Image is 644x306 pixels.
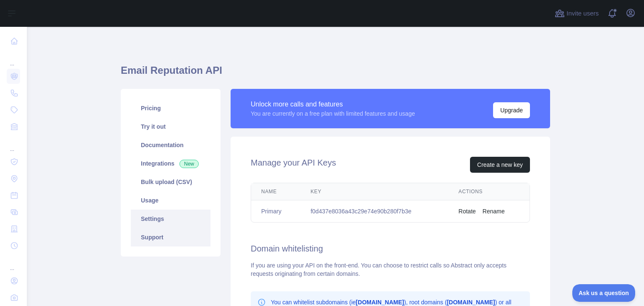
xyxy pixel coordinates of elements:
a: Support [131,228,210,246]
td: Primary [251,200,301,223]
button: Upgrade [493,102,530,118]
th: Key [301,183,449,200]
b: [DOMAIN_NAME] [356,299,404,306]
h1: Email Reputation API [121,64,550,84]
a: Settings [131,210,210,228]
button: Rename [483,207,505,215]
div: ... [7,50,20,67]
th: Actions [449,183,530,200]
a: Try it out [131,117,210,136]
a: Pricing [131,99,210,117]
div: Unlock more calls and features [251,99,415,109]
button: Rotate [459,207,476,215]
h2: Domain whitelisting [251,243,530,254]
b: [DOMAIN_NAME] [447,299,495,306]
button: Invite users [553,7,600,20]
a: Documentation [131,136,210,154]
iframe: Toggle Customer Support [572,284,636,302]
a: Integrations New [131,154,210,173]
div: If you are using your API on the front-end. You can choose to restrict calls so Abstract only acc... [251,261,530,278]
a: Usage [131,191,210,210]
td: f0d437e8036a43c29e74e90b280f7b3e [301,200,449,223]
span: New [179,160,199,168]
span: Invite users [566,9,599,18]
div: ... [7,255,20,272]
a: Bulk upload (CSV) [131,173,210,191]
button: Create a new key [470,157,530,173]
div: You are currently on a free plan with limited features and usage [251,109,415,118]
div: ... [7,136,20,153]
th: Name [251,183,301,200]
h2: Manage your API Keys [251,157,336,173]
